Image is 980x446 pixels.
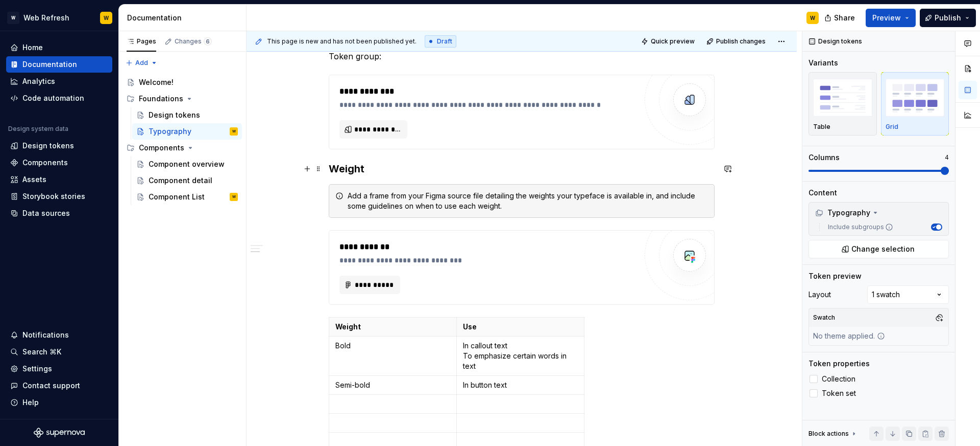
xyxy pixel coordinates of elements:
[808,240,949,258] button: Change selection
[122,56,161,70] button: Add
[149,192,205,202] div: Component List
[6,327,112,343] button: Notifications
[132,189,242,205] a: Component ListW
[824,223,893,231] label: Include subgroups
[22,347,61,357] div: Search ⌘K
[463,322,578,332] p: Use
[437,37,452,46] span: Draft
[6,344,112,360] button: Search ⌘K
[139,94,183,104] div: Foundations
[7,12,19,24] div: W
[104,14,109,22] div: W
[851,244,915,254] span: Change selection
[122,74,242,205] div: Page tree
[6,377,112,394] button: Contact support
[872,13,901,23] span: Preview
[716,37,766,46] span: Publish changes
[6,171,112,188] a: Assets
[132,172,242,189] a: Component detail
[22,191,85,202] div: Storybook stories
[132,123,242,140] a: TypographyW
[329,162,715,176] h3: Weight
[22,42,43,53] div: Home
[139,77,174,87] div: Welcome!
[6,56,112,73] a: Documentation
[175,37,212,46] div: Changes
[132,107,242,123] a: Design tokens
[808,58,838,68] div: Variants
[149,110,200,120] div: Design tokens
[463,380,578,390] p: In button text
[6,188,112,205] a: Storybook stories
[651,37,695,46] span: Quick preview
[819,9,862,27] button: Share
[886,123,898,131] p: Grid
[135,59,148,67] span: Add
[232,126,236,137] div: W
[6,205,112,221] a: Data sources
[22,93,84,103] div: Code automation
[149,175,212,186] div: Component detail
[808,430,849,438] div: Block actions
[6,154,112,171] a: Components
[808,188,837,198] div: Content
[811,205,946,221] div: Typography
[813,123,830,131] p: Table
[127,13,242,23] div: Documentation
[22,174,46,185] div: Assets
[809,327,889,345] div: No theme applied.
[22,158,68,168] div: Components
[22,381,80,391] div: Contact support
[813,79,872,116] img: placeholder
[22,76,55,86] div: Analytics
[834,13,855,23] span: Share
[329,50,715,62] p: Token group:
[808,289,831,300] div: Layout
[127,37,156,46] div: Pages
[232,192,236,202] div: W
[703,34,770,49] button: Publish changes
[22,397,39,408] div: Help
[122,74,242,91] a: Welcome!
[149,159,225,169] div: Component overview
[22,364,52,374] div: Settings
[34,428,85,438] svg: Supernova Logo
[132,156,242,172] a: Component overview
[23,13,69,23] div: Web Refresh
[6,361,112,377] a: Settings
[22,141,74,151] div: Design tokens
[886,79,945,116] img: placeholder
[811,310,837,325] div: Swatch
[335,322,450,332] p: Weight
[267,37,416,46] span: This page is new and has not been published yet.
[8,125,68,133] div: Design system data
[822,389,856,397] span: Token set
[22,330,69,340] div: Notifications
[866,9,916,27] button: Preview
[22,59,77,70] div: Documentation
[6,73,112,90] a: Analytics
[2,7,116,29] button: WWeb RefreshW
[204,37,212,46] span: 6
[463,341,578,371] p: In callout text To emphasize certain words in text
[815,208,870,218] div: Typography
[122,91,242,107] div: Foundations
[935,13,961,23] span: Publish
[808,359,870,369] div: Token properties
[638,34,699,49] button: Quick preview
[6,39,112,56] a: Home
[122,140,242,156] div: Components
[822,375,855,383] span: Collection
[139,143,184,153] div: Components
[881,72,949,136] button: placeholderGrid
[149,126,191,137] div: Typography
[945,153,949,162] p: 4
[6,90,112,106] a: Code automation
[335,341,450,351] p: Bold
[6,394,112,411] button: Help
[808,427,858,441] div: Block actions
[335,380,450,390] p: Semi-bold
[808,72,877,136] button: placeholderTable
[808,152,840,163] div: Columns
[920,9,976,27] button: Publish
